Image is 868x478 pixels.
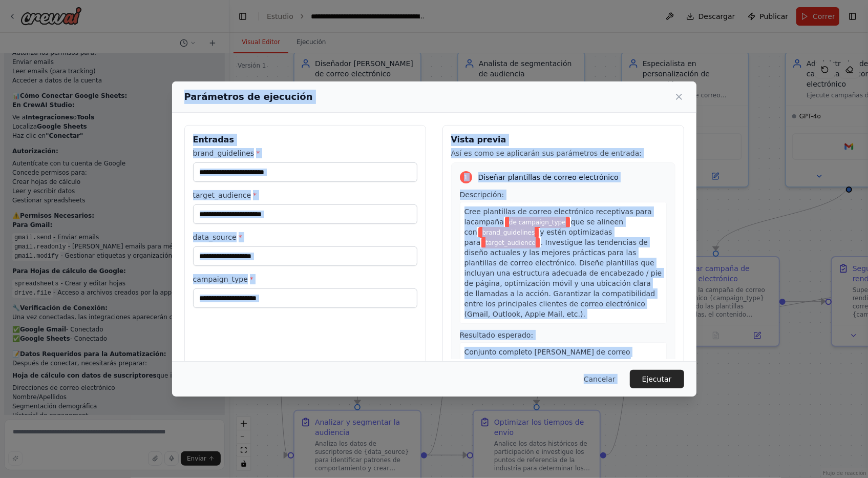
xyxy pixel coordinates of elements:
div: 1 [460,171,472,183]
span: Resultado esperado: [460,331,534,339]
font: target_audience [193,191,251,199]
span: Variable: target_audience [481,237,539,248]
button: Ejecutar [630,370,684,388]
span: que se alineen con [464,218,624,236]
span: Variable: brand_guidelines [478,227,539,238]
span: . Investigue las tendencias de diseño actuales y las mejores prácticas para las plantillas de cor... [464,238,662,318]
span: Diseñar plantillas de correo electrónico [478,172,619,182]
h3: Vista previa [451,134,675,146]
h3: Entradas [193,134,417,146]
font: brand_guidelines [193,149,255,157]
span: Conjunto completo [PERSON_NAME] de correo electrónico HTML / CSS que incluyen: plantilla [PERSON_... [464,348,662,428]
button: Cancelar [576,370,624,388]
div: campaña [460,202,667,324]
span: y estén optimizadas para [464,228,612,246]
span: Cree plantillas de correo electrónico receptivas para la [464,207,652,226]
span: Variable: campaign_type [505,217,570,228]
span: Descripción: [460,191,504,199]
p: Así es como se aplicarán sus parámetros de entrada: [451,148,675,158]
font: campaign_type [193,275,248,283]
h2: Parámetros de ejecución [184,90,313,104]
font: data_source [193,233,237,241]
